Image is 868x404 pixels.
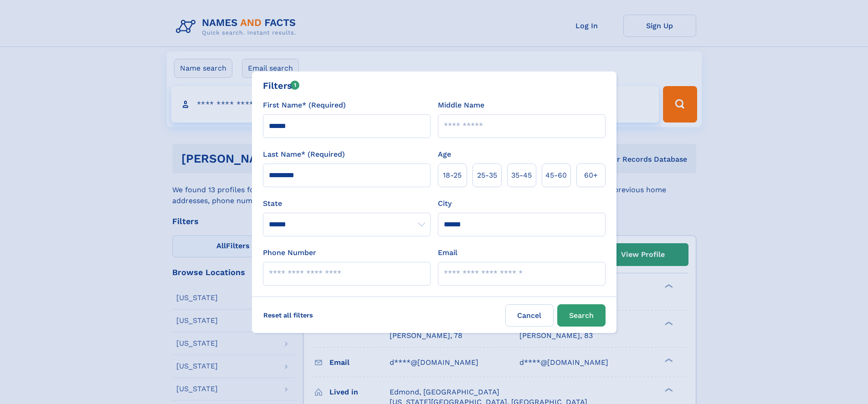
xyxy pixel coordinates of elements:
span: 35‑45 [511,170,532,181]
label: Last Name* (Required) [263,149,345,160]
span: 45‑60 [545,170,567,181]
button: Search [557,304,606,327]
label: First Name* (Required) [263,100,346,111]
label: Middle Name [438,100,484,111]
span: 18‑25 [443,170,462,181]
span: 25‑35 [477,170,497,181]
label: Phone Number [263,247,316,258]
label: State [263,198,431,209]
label: City [438,198,452,209]
label: Age [438,149,451,160]
label: Cancel [505,304,554,327]
label: Reset all filters [257,304,319,326]
div: Filters [263,79,300,92]
span: 60+ [584,170,598,181]
label: Email [438,247,457,258]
